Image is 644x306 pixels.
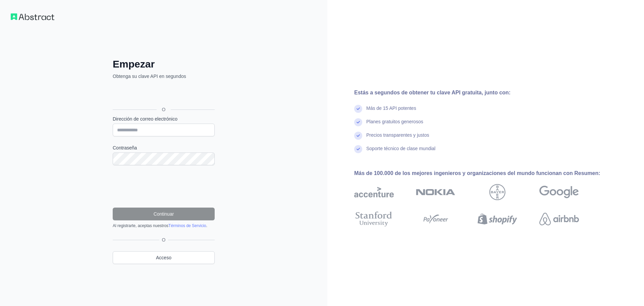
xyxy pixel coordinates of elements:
[113,116,177,122] font: Dirección de correo electrónico
[354,145,362,153] img: marca de verificación
[154,211,174,217] font: Continuar
[113,173,215,200] iframe: reCAPTCHA
[354,132,362,140] img: marca de verificación
[354,105,362,113] img: marca de verificación
[354,170,600,176] font: Más de 100.000 de los mejores ingenieros y organizaciones del mundo funcionan con Resumen:
[113,223,168,228] font: Al registrarte, aceptas nuestros
[416,184,455,200] img: Nokia
[113,74,186,79] font: Obtenga su clave API en segundos
[109,87,217,102] iframe: Botón Iniciar sesión con Google
[162,107,166,112] font: O
[113,208,215,220] button: Continuar
[162,237,166,243] font: O
[489,184,505,200] img: Bayer
[354,118,362,126] img: marca de verificación
[539,184,579,200] img: Google
[113,58,155,70] font: Empezar
[366,132,429,138] font: Precios transparentes y justos
[168,223,206,228] a: Términos de Servicio
[354,90,511,95] font: Estás a segundos de obtener tu clave API gratuita, junto con:
[366,105,416,111] font: Más de 15 API potentes
[156,255,171,260] font: Acceso
[113,251,215,264] a: Acceso
[478,212,517,226] img: Shopify
[366,146,435,151] font: Soporte técnico de clase mundial
[366,119,423,124] font: Planes gratuitos generosos
[539,212,579,226] img: Airbnb
[421,212,450,226] img: Payoneer
[113,145,137,150] font: Contraseña
[356,212,392,226] img: Universidad de Stanford
[11,13,54,20] img: Flujo de trabajo
[354,184,394,200] img: acento
[206,223,207,228] font: .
